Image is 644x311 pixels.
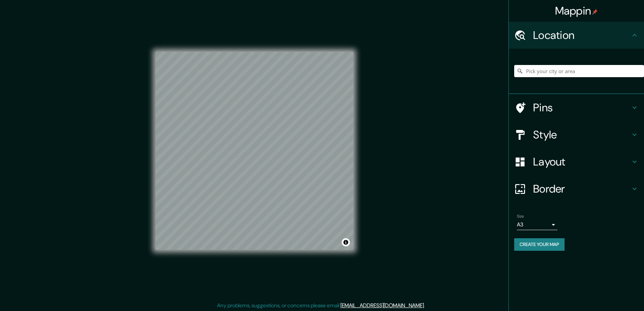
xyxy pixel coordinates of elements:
[555,4,598,18] h4: Mappin
[426,302,427,310] div: .
[514,238,565,251] button: Create your map
[217,302,425,310] p: Any problems, suggestions, or concerns please email .
[509,148,644,175] div: Layout
[509,175,644,202] div: Border
[517,219,557,230] div: A3
[533,182,630,196] h4: Border
[533,101,630,114] h4: Pins
[514,65,644,77] input: Pick your city or area
[509,121,644,148] div: Style
[533,28,630,42] h4: Location
[592,9,598,15] img: pin-icon.png
[156,52,353,250] canvas: Map
[533,128,630,141] h4: Style
[584,285,637,304] iframe: Help widget launcher
[533,155,630,169] h4: Layout
[509,22,644,49] div: Location
[509,94,644,121] div: Pins
[340,302,424,309] a: [EMAIL_ADDRESS][DOMAIN_NAME]
[517,214,524,219] label: Size
[342,238,350,246] button: Toggle attribution
[425,302,426,310] div: .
